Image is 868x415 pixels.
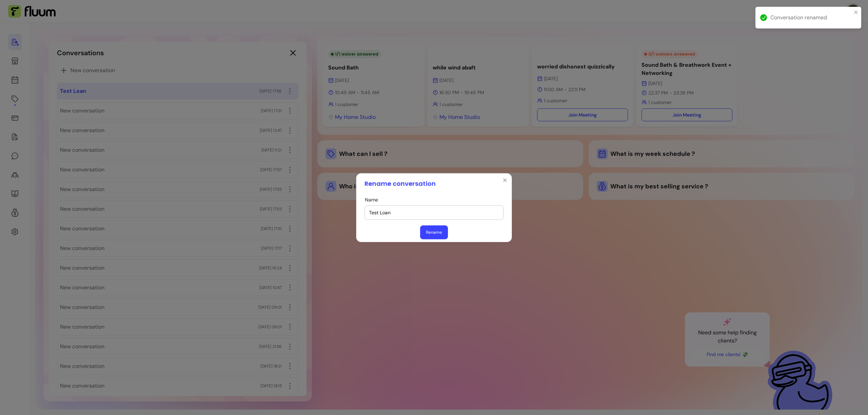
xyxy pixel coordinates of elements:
span: Name [365,196,378,203]
input: Name [369,209,499,216]
button: Close [499,174,511,186]
button: Rename [420,225,448,239]
div: Conversation renamed [770,14,852,22]
h1: Rename conversation [364,179,436,188]
button: close [854,9,859,15]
